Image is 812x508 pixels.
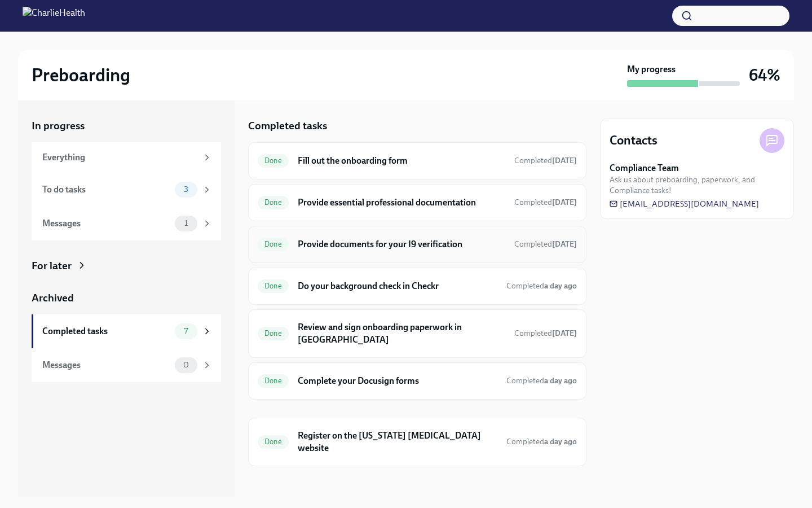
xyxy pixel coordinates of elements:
[514,239,577,249] span: Completed
[32,119,221,133] a: In progress
[177,327,195,335] span: 7
[514,155,577,166] span: September 15th, 2025 11:22
[258,156,289,165] span: Done
[298,155,505,167] h6: Fill out the onboarding form
[32,259,221,273] a: For later
[258,277,577,295] a: DoneDo your background check in CheckrCompleteda day ago
[258,198,289,207] span: Done
[298,375,497,387] h6: Complete your Docusign forms
[506,281,577,291] span: September 15th, 2025 14:48
[258,240,289,248] span: Done
[506,281,577,291] span: Completed
[258,319,577,348] a: DoneReview and sign onboarding paperwork in [GEOGRAPHIC_DATA]Completed[DATE]
[176,361,196,369] span: 0
[298,280,497,292] h6: Do your background check in Checkr
[23,7,85,25] img: CharlieHealth
[298,321,505,346] h6: Review and sign onboarding paperwork in [GEOGRAPHIC_DATA]
[506,376,577,386] span: Completed
[177,185,195,194] span: 3
[32,142,221,173] a: Everything
[258,437,289,446] span: Done
[258,329,289,338] span: Done
[42,183,170,196] div: To do tasks
[298,430,497,454] h6: Register on the [US_STATE] [MEDICAL_DATA] website
[258,235,577,253] a: DoneProvide documents for your I9 verificationCompleted[DATE]
[552,239,577,249] strong: [DATE]
[258,372,577,390] a: DoneComplete your Docusign formsCompleteda day ago
[32,173,221,207] a: To do tasks3
[610,174,784,196] span: Ask us about preboarding, paperwork, and Compliance tasks!
[32,207,221,240] a: Messages1
[506,437,577,446] span: Completed
[248,119,327,133] h5: Completed tasks
[42,359,170,371] div: Messages
[32,314,221,348] a: Completed tasks7
[514,239,577,249] span: September 16th, 2025 17:15
[506,375,577,386] span: September 15th, 2025 14:24
[258,427,577,457] a: DoneRegister on the [US_STATE] [MEDICAL_DATA] websiteCompleteda day ago
[258,194,577,212] a: DoneProvide essential professional documentationCompleted[DATE]
[552,329,577,338] strong: [DATE]
[514,329,577,338] span: Completed
[258,152,577,170] a: DoneFill out the onboarding formCompleted[DATE]
[514,198,577,207] span: Completed
[552,198,577,207] strong: [DATE]
[42,151,197,164] div: Everything
[298,238,505,251] h6: Provide documents for your I9 verification
[178,219,195,227] span: 1
[749,65,780,85] h3: 64%
[32,348,221,382] a: Messages0
[544,376,577,386] strong: a day ago
[32,291,221,305] a: Archived
[544,281,577,291] strong: a day ago
[610,162,679,174] strong: Compliance Team
[514,156,577,165] span: Completed
[32,259,72,273] div: For later
[32,64,130,86] h2: Preboarding
[610,132,657,149] h4: Contacts
[627,63,676,76] strong: My progress
[544,437,577,446] strong: a day ago
[514,197,577,208] span: September 16th, 2025 17:10
[610,198,759,209] a: [EMAIL_ADDRESS][DOMAIN_NAME]
[514,328,577,339] span: September 16th, 2025 17:17
[42,217,170,230] div: Messages
[506,436,577,447] span: September 15th, 2025 14:48
[298,196,505,209] h6: Provide essential professional documentation
[552,156,577,165] strong: [DATE]
[42,325,170,338] div: Completed tasks
[258,376,289,385] span: Done
[258,282,289,290] span: Done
